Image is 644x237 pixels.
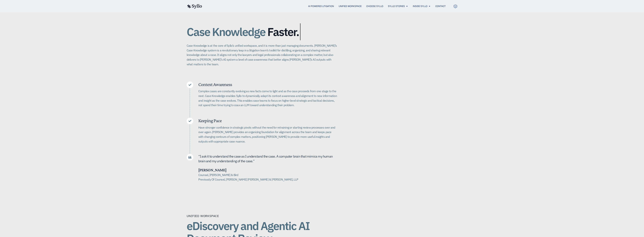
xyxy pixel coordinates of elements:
[210,5,446,8] div: Menu Toggle
[198,168,337,172] h5: [PERSON_NAME]
[388,5,405,8] a: Syllo Stories
[198,125,337,144] p: Have stronger confidence in strategic pivots without the need for retraining or starting review p...
[267,26,299,38] span: Faster.
[198,154,200,159] span: “
[187,43,337,66] p: Case Knowledge is at the core of Syllo’s unified workspace, and it is more than just managing doc...
[187,4,202,9] img: syllo
[187,214,219,218] div: Unified Workspace
[187,23,265,40] span: Case Knowledge
[252,159,254,163] span: .”
[198,82,337,87] h5: Context Awareness
[200,154,214,159] span: I ask it to u
[198,118,337,123] h5: Keeping Pace
[366,5,383,8] a: Choose Syllo
[413,5,427,8] a: Inside Syllo
[210,5,446,8] nav: Menu
[308,5,334,8] a: AI Powered Litigation
[339,5,362,8] a: Unified Workspace
[198,154,333,163] span: nderstand the case as I understand the case. A computer brain that mimics my human brain and my u...
[435,5,446,8] a: Contact
[198,89,337,107] p: Complex cases are constantly evolving as new facts come to light and as the case proceeds from on...
[198,173,337,182] h5: Counsel, [PERSON_NAME] & Bird Previously Of Counsel, [PERSON_NAME] [PERSON_NAME] & [PERSON_NAME],...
